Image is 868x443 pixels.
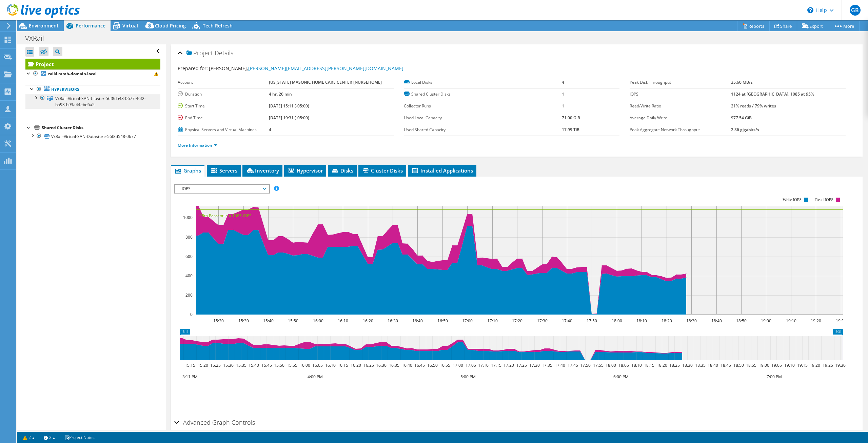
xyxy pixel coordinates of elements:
span: Details [215,49,233,57]
span: IOPS [178,185,265,193]
text: 18:35 [695,362,706,368]
text: 15:55 [287,362,297,368]
text: 18:00 [606,362,616,368]
a: VxRail-Virtual-SAN-Cluster-56f8d548-0677-46f2-ba93-b93a44ebd6a5 [25,94,160,109]
text: 17:35 [542,362,552,368]
b: [US_STATE] MASONIC HOME CARE CENTER [NURSEHOME] [269,79,382,85]
label: Peak Disk Throughput [630,79,731,86]
label: Used Local Capacity [404,115,562,121]
text: 17:50 [587,318,597,324]
label: Start Time [178,103,269,109]
a: More [828,21,860,31]
label: Duration [178,91,269,98]
text: 16:50 [427,362,438,368]
span: Environment [29,22,59,29]
text: 18:40 [711,318,722,324]
h1: VXRail [22,35,55,42]
text: 19:05 [771,362,782,368]
svg: \n [807,7,813,13]
text: 95th Percentile = 1085 IOPS [199,213,252,219]
text: 17:40 [562,318,572,324]
span: Hypervisor [288,167,323,174]
span: VxRail-Virtual-SAN-Cluster-56f8d548-0677-46f2-ba93-b93a44ebd6a5 [55,96,146,107]
text: 15:35 [236,362,246,368]
text: 17:50 [580,362,591,368]
text: 17:00 [462,318,473,324]
b: 4 hr, 20 min [269,91,292,97]
text: 19:10 [786,318,796,324]
text: 16:00 [300,362,310,368]
text: 18:15 [644,362,654,368]
text: 18:30 [682,362,693,368]
b: 4 [562,79,564,85]
text: 16:40 [402,362,412,368]
b: 4 [269,127,271,133]
text: 17:10 [478,362,489,368]
text: 19:20 [810,362,820,368]
a: rail4.mmh-domain.local [25,69,160,78]
text: 17:40 [555,362,565,368]
text: 1000 [183,215,193,220]
span: Project [186,50,213,57]
text: 17:20 [504,362,514,368]
text: 18:10 [631,362,642,368]
a: Project Notes [60,433,99,442]
a: More Information [178,142,217,148]
text: 15:20 [213,318,224,324]
text: 18:25 [669,362,680,368]
b: 17.99 TiB [562,127,579,133]
label: Average Daily Write [630,115,731,121]
text: 17:00 [453,362,463,368]
label: Physical Servers and Virtual Machines [178,126,269,133]
b: 71.00 GiB [562,115,580,121]
label: Local Disks [404,79,562,86]
text: 15:50 [288,318,298,324]
text: Write IOPS [783,197,802,202]
span: Cloud Pricing [155,22,186,29]
a: Export [797,21,828,31]
span: Cluster Disks [362,167,403,174]
span: [PERSON_NAME], [209,65,403,72]
text: 18:30 [686,318,697,324]
text: 800 [185,234,193,240]
span: Tech Refresh [203,22,233,29]
text: 15:30 [223,362,234,368]
b: 1124 at [GEOGRAPHIC_DATA], 1085 at 95% [731,91,814,97]
text: 17:55 [593,362,604,368]
text: 17:05 [466,362,476,368]
span: Servers [210,167,237,174]
text: 17:20 [512,318,522,324]
a: VxRail-Virtual-SAN-Datastore-56f8d548-0677 [25,132,160,141]
span: Performance [76,22,105,29]
text: 400 [185,273,193,279]
text: 16:30 [388,318,398,324]
text: 15:20 [198,362,208,368]
text: 16:40 [412,318,423,324]
b: 1 [562,91,564,97]
b: [DATE] 15:11 (-05:00) [269,103,309,109]
text: 15:40 [249,362,259,368]
a: Reports [737,21,770,31]
a: Share [769,21,797,31]
text: 17:25 [516,362,527,368]
text: 18:40 [708,362,718,368]
a: 2 [39,433,60,442]
label: End Time [178,115,269,121]
b: 977.54 GiB [731,115,752,121]
text: 19:15 [797,362,808,368]
text: 18:20 [662,318,672,324]
text: 16:55 [440,362,450,368]
text: 18:55 [746,362,756,368]
text: 16:15 [338,362,348,368]
text: 16:30 [376,362,387,368]
label: Prepared for: [178,65,208,72]
a: Project [25,59,160,69]
text: 17:15 [491,362,501,368]
text: 200 [185,292,193,298]
text: 16:10 [325,362,336,368]
text: 600 [185,254,193,259]
text: 17:10 [487,318,498,324]
text: 16:50 [437,318,448,324]
label: Account [178,79,269,86]
text: 18:20 [657,362,667,368]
